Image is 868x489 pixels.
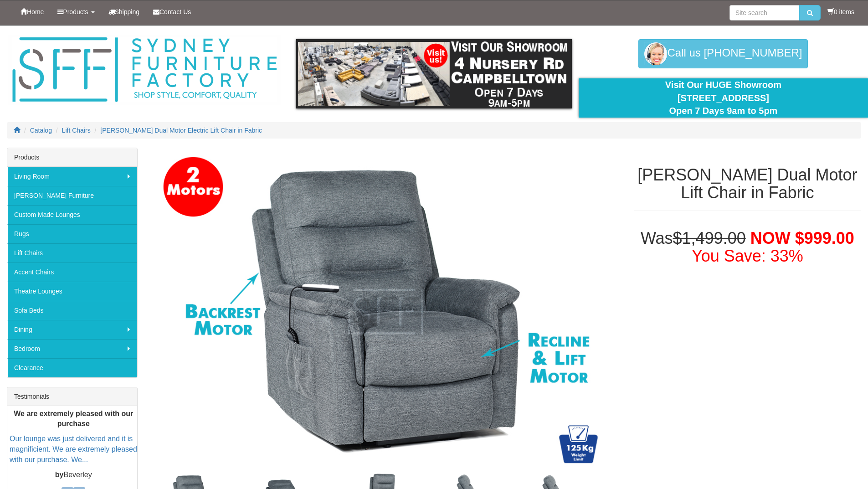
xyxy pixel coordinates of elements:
[30,127,52,134] a: Catalog
[750,229,854,247] span: NOW $999.00
[62,127,91,134] a: Lift Chairs
[827,7,854,16] li: 0 items
[10,435,137,464] a: Our lounge was just delivered and it is magnificient. We are extremely pleased with our purchase....
[63,8,88,15] span: Products
[7,301,137,320] a: Sofa Beds
[7,205,137,224] a: Custom Made Lounges
[14,0,51,23] a: Home
[7,320,137,339] a: Dining
[51,0,101,23] a: Products
[7,167,137,186] a: Living Room
[7,186,137,205] a: [PERSON_NAME] Furniture
[7,282,137,301] a: Theatre Lounges
[7,339,137,358] a: Bedroom
[7,148,137,167] div: Products
[7,224,137,243] a: Rugs
[27,8,44,15] span: Home
[146,0,198,23] a: Contact Us
[10,470,137,480] p: Beverley
[159,8,191,15] span: Contact Us
[115,8,140,15] span: Shipping
[8,35,281,105] img: Sydney Furniture Factory
[102,0,147,23] a: Shipping
[586,78,861,118] div: Visit Our HUGE Showroom [STREET_ADDRESS] Open 7 Days 9am to 5pm
[296,39,572,108] img: showroom.gif
[634,166,861,202] h1: [PERSON_NAME] Dual Motor Lift Chair in Fabric
[634,229,861,265] h1: Was
[100,127,262,134] a: [PERSON_NAME] Dual Motor Electric Lift Chair in Fabric
[7,243,137,263] a: Lift Chairs
[14,410,133,428] b: We are extremely pleased with our purchase
[7,358,137,377] a: Clearance
[55,471,64,479] b: by
[692,247,803,265] font: You Save: 33%
[7,263,137,282] a: Accent Chairs
[7,387,137,406] div: Testimonials
[729,5,799,21] input: Site search
[673,229,746,247] del: $1,499.00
